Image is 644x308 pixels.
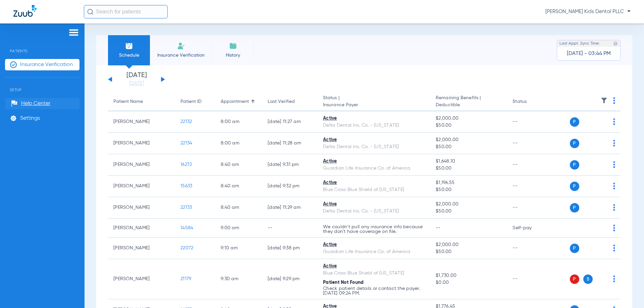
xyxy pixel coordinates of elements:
span: $2,000.00 [436,201,502,208]
img: group-dot-blue.svg [613,97,615,104]
li: [DATE] [116,72,157,87]
iframe: Chat Widget [610,276,644,308]
span: $2,000.00 [436,115,502,122]
div: Active [323,241,425,248]
td: [PERSON_NAME] [108,219,175,238]
span: 21179 [180,276,191,281]
a: Help Center [11,100,50,107]
div: Last Verified [268,98,295,105]
td: -- [507,197,552,219]
div: Patient Name [113,98,170,105]
img: group-dot-blue.svg [613,161,615,168]
img: Search Icon [87,9,93,15]
td: [DATE] 9:31 PM [262,154,318,176]
div: Active [323,136,425,143]
td: 8:00 AM [215,111,262,133]
th: Status | [318,93,430,111]
div: Patient ID [180,98,202,105]
div: Active [323,201,425,208]
img: Zuub Logo [13,5,37,17]
td: -- [507,176,552,197]
span: 22134 [180,141,192,145]
td: -- [262,219,318,238]
td: -- [507,154,552,176]
span: Insurance Payer [323,102,425,109]
span: 14584 [180,226,193,230]
img: group-dot-blue.svg [613,245,615,251]
div: Blue Cross Blue Shield of [US_STATE] [323,186,425,193]
span: P [570,182,579,191]
td: [PERSON_NAME] [108,133,175,154]
div: Blue Cross Blue Shield of [US_STATE] [323,270,425,277]
img: group-dot-blue.svg [613,118,615,125]
td: 9:30 AM [215,259,262,299]
span: Insurance Verification [20,61,73,68]
span: $50.00 [436,208,502,215]
span: P [570,117,579,127]
div: Patient Name [113,98,143,105]
img: History [229,42,237,50]
span: Setup [5,77,79,92]
td: [PERSON_NAME] [108,259,175,299]
img: group-dot-blue.svg [613,183,615,189]
span: P [570,203,579,212]
td: 9:10 AM [215,238,262,259]
span: $50.00 [436,122,502,129]
span: P [570,139,579,148]
td: -- [507,259,552,299]
p: Check patient details or contact the payer. [DATE] 09:24 PM. [323,286,425,296]
div: Appointment [221,98,257,105]
span: Patients [5,39,79,53]
img: group-dot-blue.svg [613,140,615,146]
div: Active [323,158,425,165]
span: Deductible [436,102,502,109]
span: $0.00 [436,279,502,286]
td: [DATE] 9:38 PM [262,238,318,259]
span: $2,000.00 [436,136,502,143]
span: History [217,52,249,59]
p: We couldn’t pull any insurance info because they don’t have coverage on file. [323,225,425,234]
span: 15633 [180,184,192,188]
span: $50.00 [436,186,502,193]
img: Manual Insurance Verification [177,42,185,50]
div: Delta Dental Ins. Co. - [US_STATE] [323,122,425,129]
td: [DATE] 9:29 PM [262,259,318,299]
img: group-dot-blue.svg [613,204,615,211]
div: Delta Dental Ins. Co. - [US_STATE] [323,208,425,215]
img: Schedule [125,42,133,50]
div: Delta Dental Ins. Co. - [US_STATE] [323,143,425,150]
th: Remaining Benefits | [430,93,507,111]
span: 16272 [180,162,192,167]
span: Last Appt. Sync Time: [559,40,600,47]
span: $50.00 [436,248,502,255]
td: 8:00 AM [215,133,262,154]
span: 22132 [180,119,192,124]
td: [DATE] 11:29 AM [262,197,318,219]
div: Guardian Life Insurance Co. of America [323,165,425,172]
td: [PERSON_NAME] [108,238,175,259]
img: hamburger-icon [68,28,79,37]
span: Settings [20,115,40,122]
span: Schedule [113,52,145,59]
th: Status [507,93,552,111]
span: $50.00 [436,165,502,172]
img: group-dot-blue.svg [613,225,615,231]
span: P [570,244,579,253]
span: S [583,274,593,284]
span: P [570,160,579,170]
span: Patient Not Found [323,280,364,285]
td: -- [507,238,552,259]
span: 22072 [180,246,193,250]
a: [DATE] [116,80,157,87]
td: 9:00 AM [215,219,262,238]
span: 22133 [180,205,192,210]
td: [PERSON_NAME] [108,111,175,133]
div: Last Verified [268,98,312,105]
td: 8:40 AM [215,154,262,176]
div: Patient ID [180,98,210,105]
td: 8:40 AM [215,197,262,219]
span: $50.00 [436,143,502,150]
td: [DATE] 9:32 PM [262,176,318,197]
input: Search for patients [84,5,168,18]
